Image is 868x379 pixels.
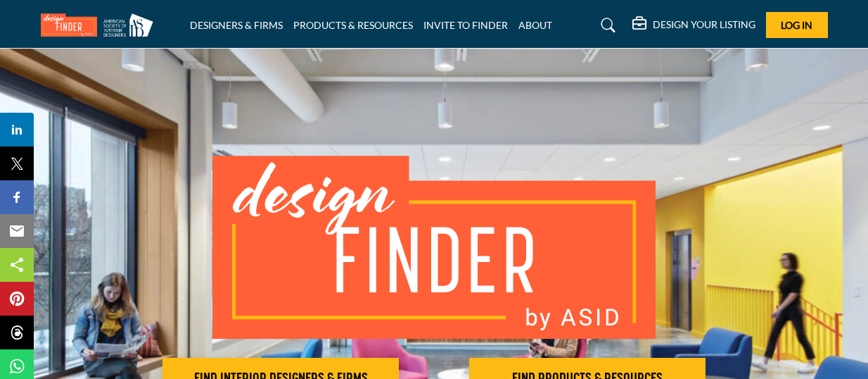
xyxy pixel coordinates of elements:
[212,156,656,339] img: image
[293,19,413,31] a: PRODUCTS & RESOURCES
[423,19,508,31] a: INVITE TO FINDER
[518,19,552,31] a: ABOUT
[766,12,828,38] button: Log In
[632,17,755,34] div: DESIGN YOUR LISTING
[781,19,812,31] span: Log In
[41,13,160,37] img: Site Logo
[653,18,755,31] h5: DESIGN YOUR LISTING
[190,19,283,31] a: DESIGNERS & FIRMS
[587,14,625,37] a: Search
